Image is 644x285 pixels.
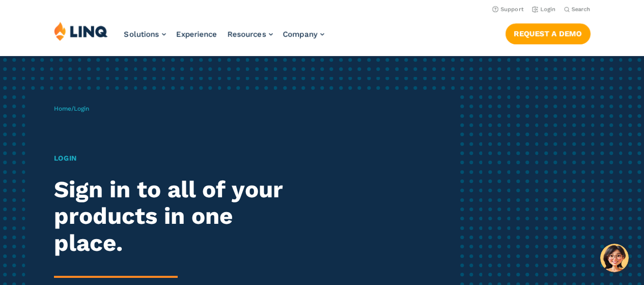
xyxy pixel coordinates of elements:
span: / [54,105,89,112]
a: Support [492,6,524,13]
span: Resources [228,30,266,39]
button: Open Search Bar [564,6,591,13]
span: Search [572,6,591,13]
a: Company [283,30,324,39]
h1: Login [54,153,302,164]
a: Resources [228,30,273,39]
a: Solutions [124,30,166,39]
a: Login [532,6,556,13]
span: Company [283,30,318,39]
button: Hello, have a question? Let’s chat. [600,244,629,272]
span: Solutions [124,30,159,39]
a: Experience [176,30,217,39]
nav: Primary Navigation [124,21,324,55]
nav: Button Navigation [506,21,591,44]
img: LINQ | K‑12 Software [54,21,108,41]
span: Login [74,105,89,112]
a: Home [54,105,71,112]
h2: Sign in to all of your products in one place. [54,176,302,257]
a: Request a Demo [506,23,591,44]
